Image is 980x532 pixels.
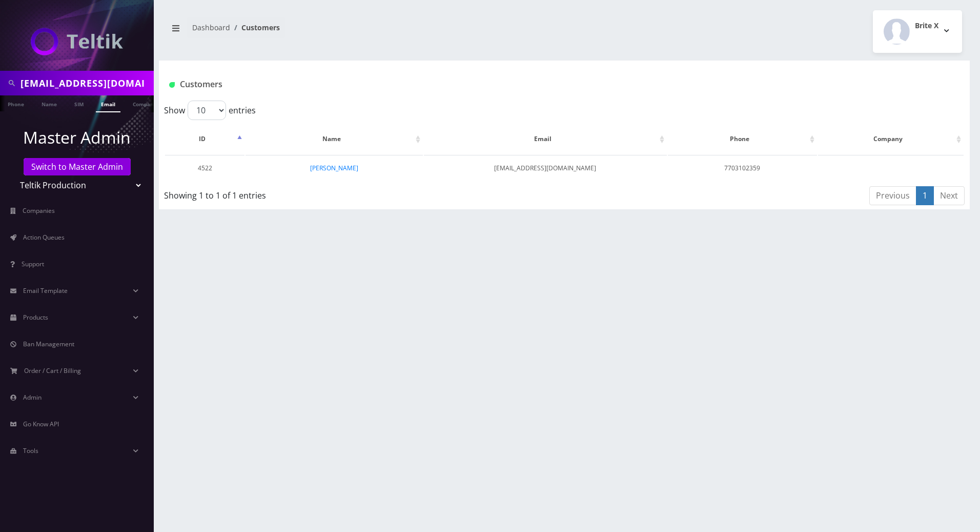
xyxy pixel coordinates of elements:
a: 1 [916,186,934,205]
span: Go Know API [23,420,59,428]
a: Company [128,95,162,111]
label: Show entries [164,101,256,120]
span: Products [23,313,48,322]
a: Next [933,186,965,205]
th: Name: activate to sort column ascending [246,124,423,154]
span: Ban Management [23,340,74,348]
a: Dashboard [192,23,230,32]
span: Admin [23,393,42,402]
li: Customers [230,22,280,33]
h2: Brite X [915,22,938,30]
td: 4522 [165,155,244,181]
td: [EMAIL_ADDRESS][DOMAIN_NAME] [424,155,667,181]
a: Email [96,95,120,112]
div: Showing 1 to 1 of 1 entries [164,185,490,202]
select: Showentries [188,101,226,120]
a: [PERSON_NAME] [310,164,358,172]
span: Email Template [23,286,68,295]
a: Name [36,95,62,111]
img: Teltik Production [31,28,123,55]
th: Email: activate to sort column ascending [424,124,667,154]
a: Switch to Master Admin [24,158,131,175]
span: Support [22,260,44,268]
td: 7703102359 [668,155,817,181]
a: Phone [3,95,29,111]
a: Previous [869,186,916,205]
h1: Customers [169,80,825,89]
a: SIM [69,95,89,111]
th: ID: activate to sort column descending [165,124,244,154]
button: Brite X [873,10,962,53]
input: Search in Company [21,73,151,93]
span: Companies [23,206,55,215]
th: Phone: activate to sort column ascending [668,124,817,154]
span: Order / Cart / Billing [24,366,81,375]
nav: breadcrumb [167,17,557,46]
span: Action Queues [23,233,65,242]
th: Company: activate to sort column ascending [818,124,964,154]
span: Tools [23,446,38,455]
